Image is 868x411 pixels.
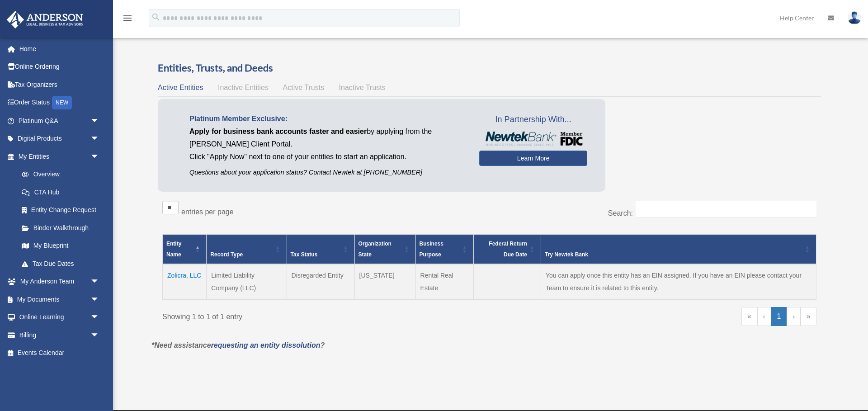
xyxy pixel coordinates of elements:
span: arrow_drop_down [90,308,108,327]
p: Click "Apply Now" next to one of your entities to start an application. [189,151,466,163]
a: Previous [757,307,771,326]
span: arrow_drop_down [90,273,108,291]
a: My Anderson Teamarrow_drop_down [6,273,113,291]
a: First [741,307,757,326]
a: CTA Hub [13,183,108,201]
label: entries per page [181,208,234,216]
span: Apply for business bank accounts faster and easier [189,128,367,135]
td: Disregarded Entity [287,264,354,299]
a: Platinum Q&Aarrow_drop_down [6,112,113,130]
a: 1 [771,307,787,326]
a: Home [6,40,113,58]
span: Entity Name [166,241,181,258]
a: Entity Change Request [13,201,108,219]
a: Online Learningarrow_drop_down [6,308,113,326]
span: Inactive Entities [218,84,269,91]
td: Limited Liability Company (LLC) [207,264,287,299]
a: requesting an entity dissolution [211,341,321,349]
label: Search: [608,209,633,217]
a: Last [801,307,816,326]
a: Order StatusNEW [6,94,113,112]
a: Online Ordering [6,58,113,76]
span: Active Trusts [283,84,325,91]
td: [US_STATE] [354,264,415,299]
td: You can apply once this entity has an EIN assigned. If you have an EIN please contact your Team t... [541,264,816,299]
img: User Pic [848,11,861,24]
span: arrow_drop_down [90,326,108,345]
a: Events Calendar [6,344,113,362]
span: arrow_drop_down [90,290,108,309]
span: Record Type [210,251,243,258]
p: by applying from the [PERSON_NAME] Client Portal. [189,125,466,151]
h3: Entities, Trusts, and Deeds [158,61,821,75]
span: arrow_drop_down [90,130,108,148]
img: Anderson Advisors Platinum Portal [4,11,86,28]
a: Tax Organizers [6,76,113,94]
th: Federal Return Due Date: Activate to sort [473,234,541,264]
p: Platinum Member Exclusive: [189,113,466,125]
td: Zolicra, LLC [163,264,207,299]
th: Record Type: Activate to sort [207,234,287,264]
span: Tax Status [291,251,318,258]
a: Binder Walkthrough [13,219,108,237]
span: In Partnership With... [479,113,587,127]
a: Billingarrow_drop_down [6,326,113,344]
span: Active Entities [158,84,203,91]
em: *Need assistance ? [151,341,325,349]
a: My Blueprint [13,237,108,255]
span: Inactive Trusts [339,84,386,91]
th: Organization State: Activate to sort [354,234,415,264]
div: NEW [52,96,72,109]
th: Entity Name: Activate to invert sorting [163,234,207,264]
span: arrow_drop_down [90,147,108,166]
td: Rental Real Estate [415,264,473,299]
span: arrow_drop_down [90,112,108,130]
span: Federal Return Due Date [489,241,527,258]
span: Organization State [359,241,392,258]
a: Learn More [479,151,587,166]
p: Questions about your application status? Contact Newtek at [PHONE_NUMBER] [189,167,466,178]
div: Showing 1 to 1 of 1 entry [162,307,483,323]
img: NewtekBankLogoSM.png [484,132,583,146]
a: Overview [13,165,104,184]
div: Try Newtek Bank [545,249,802,260]
th: Tax Status: Activate to sort [287,234,354,264]
a: Next [787,307,801,326]
i: menu [122,13,133,24]
a: Tax Due Dates [13,255,108,273]
span: Business Purpose [420,241,443,258]
a: Digital Productsarrow_drop_down [6,130,113,148]
a: menu [122,16,133,24]
a: My Entitiesarrow_drop_down [6,147,108,165]
a: My Documentsarrow_drop_down [6,290,113,308]
i: search [151,12,161,22]
th: Try Newtek Bank : Activate to sort [541,234,816,264]
th: Business Purpose: Activate to sort [415,234,473,264]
